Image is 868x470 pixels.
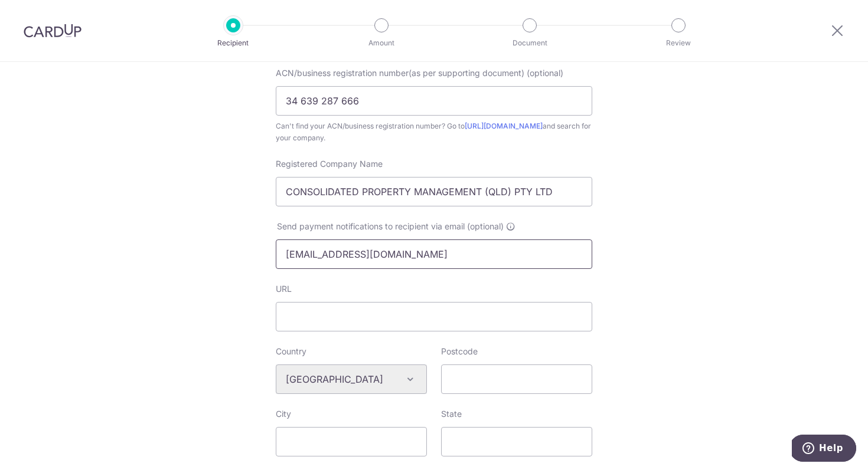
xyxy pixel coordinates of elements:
[276,159,383,169] span: Registered Company Name
[486,37,573,49] p: Document
[338,37,425,49] p: Amount
[276,68,524,78] span: ACN/business registration number(as per supporting document)
[276,408,291,420] label: City
[27,8,51,19] span: Help
[465,121,543,130] a: [URL][DOMAIN_NAME]
[792,435,856,464] iframe: Opens a widget where you can find more information
[527,67,563,79] span: (optional)
[190,37,277,49] p: Recipient
[635,37,722,49] p: Review
[276,239,592,269] input: Enter email address
[441,408,462,420] label: State
[277,221,504,232] span: Send payment notifications to recipient via email (optional)
[24,24,81,38] img: CardUp
[276,346,306,357] label: Country
[441,346,478,357] label: Postcode
[276,283,292,295] label: URL
[276,120,592,144] div: Can't find your ACN/business registration number? Go to and search for your company.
